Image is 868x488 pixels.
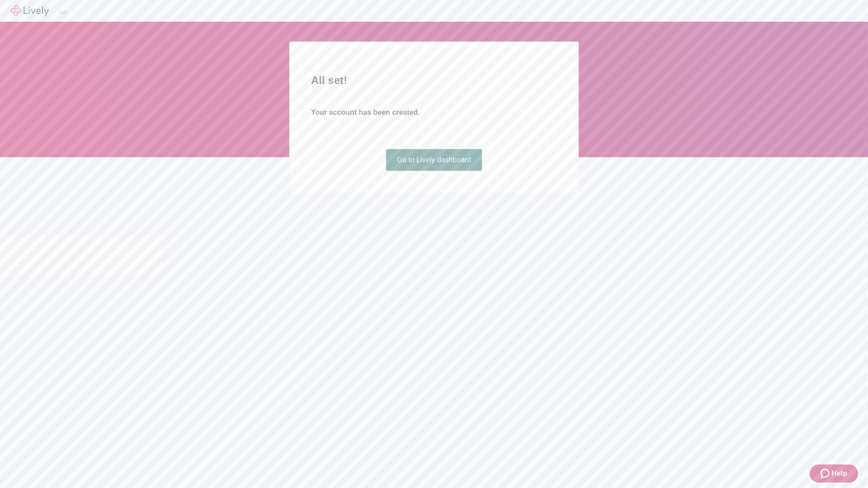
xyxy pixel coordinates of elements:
[311,107,557,118] h4: Your account has been created.
[386,149,482,171] a: Go to Lively dashboard
[821,468,831,479] svg: Zendesk support icon
[810,465,858,483] button: Zendesk support iconHelp
[11,5,49,16] img: Lively
[831,468,847,479] span: Help
[311,72,557,89] h2: All set!
[60,11,67,14] button: Log out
